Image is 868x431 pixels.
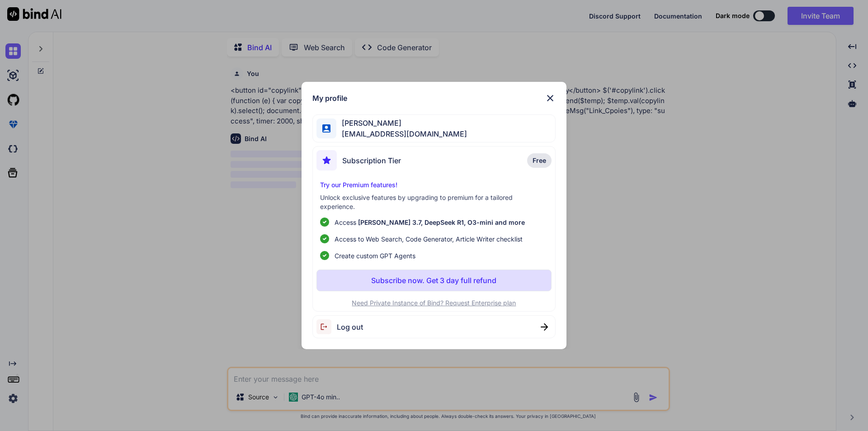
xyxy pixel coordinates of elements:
p: Try our Premium features! [320,180,548,189]
p: Access [335,218,525,227]
span: Subscription Tier [342,155,401,166]
p: Subscribe now. Get 3 day full refund [371,275,496,286]
img: logout [316,319,337,334]
p: Unlock exclusive features by upgrading to premium for a tailored experience. [320,193,548,211]
span: Create custom GPT Agents [335,251,415,260]
img: close [545,93,556,104]
img: subscription [316,150,337,171]
img: profile [322,124,331,133]
h1: My profile [312,93,347,104]
button: Subscribe now. Get 3 day full refund [316,270,552,291]
img: checklist [320,251,329,260]
span: Log out [337,322,363,332]
p: Need Private Instance of Bind? Request Enterprise plan [316,298,552,308]
img: close [541,323,548,331]
img: checklist [320,218,329,227]
span: [PERSON_NAME] 3.7, DeepSeek R1, O3-mini and more [358,218,525,226]
img: checklist [320,234,329,243]
span: [PERSON_NAME] [336,118,467,128]
span: Free [533,156,546,165]
span: Access to Web Search, Code Generator, Article Writer checklist [335,234,523,244]
span: [EMAIL_ADDRESS][DOMAIN_NAME] [336,128,467,139]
